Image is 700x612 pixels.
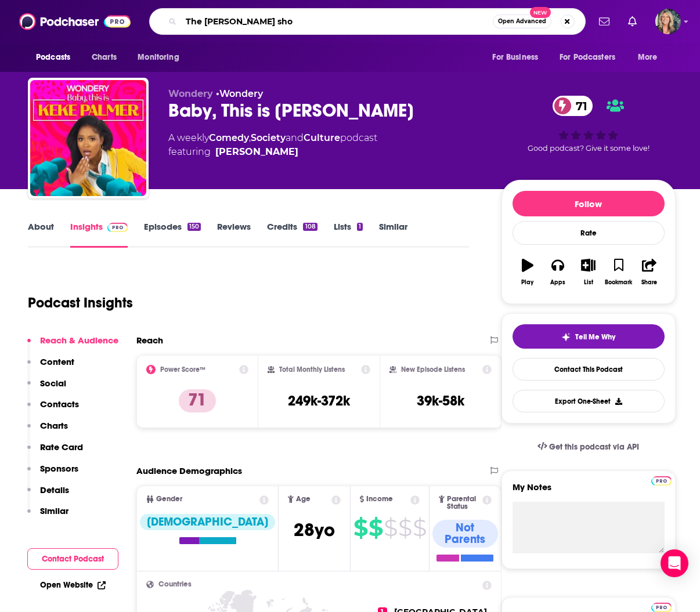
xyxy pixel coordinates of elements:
[219,88,263,99] a: Wondery
[40,399,79,410] p: Contacts
[40,335,118,346] p: Reach & Audience
[30,80,146,196] img: Baby, This is Keke Palmer
[129,46,194,68] button: open menu
[334,221,363,248] a: Lists1
[27,420,68,441] button: Charts
[160,365,205,374] h2: Power Score™
[366,495,393,503] span: Income
[651,601,672,612] a: Pro website
[279,365,345,374] h2: Total Monthly Listens
[28,46,85,68] button: open menu
[528,433,649,461] a: Get this podcast via API
[84,46,124,68] a: Charts
[286,132,304,143] span: and
[149,8,586,35] div: Search podcasts, credits, & more...
[28,294,133,312] h1: Podcast Insights
[623,12,641,31] a: Show notifications dropdown
[651,476,672,486] img: Podchaser Pro
[543,251,573,293] button: Apps
[27,463,78,484] button: Sponsors
[432,520,498,548] div: Not Parents
[492,49,538,66] span: For Business
[138,49,179,66] span: Monitoring
[187,223,201,231] div: 150
[27,484,69,506] button: Details
[564,96,593,116] span: 71
[513,324,665,349] button: tell me why sparkleTell Me Why
[27,356,74,378] button: Content
[484,46,553,68] button: open menu
[513,481,665,502] label: My Notes
[384,519,397,537] span: $
[513,221,665,245] div: Rate
[655,9,681,34] span: Logged in as lisa.beech
[215,145,298,159] a: Keke Palmer
[634,251,664,293] button: Share
[604,251,634,293] button: Bookmark
[379,221,407,248] a: Similar
[144,221,201,248] a: Episodes150
[156,495,182,503] span: Gender
[40,484,69,495] p: Details
[40,505,68,516] p: Similar
[513,390,665,412] button: Export One-Sheet
[528,144,650,153] span: Good podcast? Give it some love!
[353,519,367,537] span: $
[136,335,163,346] h2: Reach
[140,514,275,530] div: [DEMOGRAPHIC_DATA]
[447,495,481,510] span: Parental Status
[401,365,465,374] h2: New Episode Listens
[179,389,216,412] p: 71
[267,221,317,248] a: Credits108
[168,145,377,159] span: featuring
[513,358,665,381] a: Contact This Podcast
[561,332,571,342] img: tell me why sparkle
[36,49,70,66] span: Podcasts
[296,495,311,503] span: Age
[294,519,335,541] span: 28 yo
[303,223,317,231] div: 108
[40,378,66,389] p: Social
[398,519,412,537] span: $
[651,475,672,486] a: Pro website
[27,335,118,356] button: Reach & Audience
[513,191,665,216] button: Follow
[27,378,66,399] button: Social
[19,10,131,32] img: Podchaser - Follow, Share and Rate Podcasts
[70,221,128,248] a: InsightsPodchaser Pro
[357,223,363,231] div: 1
[594,12,614,31] a: Show notifications dropdown
[630,46,672,68] button: open menu
[501,88,676,160] div: 71Good podcast? Give it some love!
[605,279,632,286] div: Bookmark
[661,549,688,577] div: Open Intercom Messenger
[641,279,657,286] div: Share
[209,132,249,143] a: Comedy
[498,19,546,24] span: Open Advanced
[249,132,251,143] span: ,
[369,519,383,537] span: $
[217,221,251,248] a: Reviews
[27,441,83,463] button: Rate Card
[288,392,350,410] h3: 249k-372k
[304,132,340,143] a: Culture
[575,332,615,342] span: Tell Me Why
[550,279,565,286] div: Apps
[651,603,672,612] img: Podchaser Pro
[107,223,128,232] img: Podchaser Pro
[513,251,543,293] button: Play
[92,49,117,66] span: Charts
[521,279,533,286] div: Play
[40,356,74,367] p: Content
[549,442,639,452] span: Get this podcast via API
[40,420,68,431] p: Charts
[584,279,593,286] div: List
[413,519,426,537] span: $
[168,131,377,159] div: A weekly podcast
[560,49,615,66] span: For Podcasters
[168,88,213,99] span: Wondery
[638,49,658,66] span: More
[27,505,68,527] button: Similar
[181,12,493,31] input: Search podcasts, credits, & more...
